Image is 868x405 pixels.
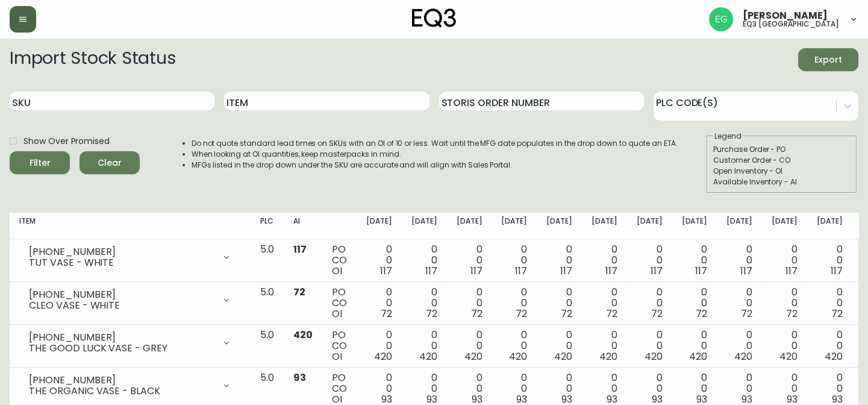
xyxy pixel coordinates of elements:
[798,48,858,71] button: Export
[19,244,241,271] div: [PHONE_NUMBER]TUT VASE - WHITE
[726,244,752,277] div: 0 0
[740,264,752,278] span: 117
[546,244,572,277] div: 0 0
[713,131,743,142] legend: Legend
[515,264,527,278] span: 117
[681,287,707,319] div: 0 0
[606,307,617,321] span: 72
[546,372,572,405] div: 0 0
[29,300,214,311] div: CLEO VASE - WHITE
[681,330,707,362] div: 0 0
[332,264,342,278] span: OI
[411,330,437,362] div: 0 0
[10,48,175,71] h2: Import Stock Status
[29,246,214,257] div: [PHONE_NUMBER]
[817,372,843,405] div: 0 0
[592,372,617,405] div: 0 0
[366,244,392,277] div: 0 0
[605,264,617,278] span: 117
[30,155,51,171] div: Filter
[251,213,284,239] th: PLC
[592,330,617,362] div: 0 0
[332,307,342,321] span: OI
[501,372,527,405] div: 0 0
[592,244,617,277] div: 0 0
[743,20,839,28] h5: eq3 [GEOGRAPHIC_DATA]
[457,244,482,277] div: 0 0
[29,386,214,397] div: THE ORGANIC VASE - BLACK
[366,372,392,405] div: 0 0
[509,350,527,363] span: 420
[332,372,347,405] div: PO CO
[19,330,241,356] div: [PHONE_NUMBER]THE GOOD LUCK VASE - GREY
[23,135,110,148] span: Show Over Promised
[560,264,572,278] span: 117
[29,257,214,268] div: TUT VASE - WHITE
[402,213,447,239] th: [DATE]
[457,330,482,362] div: 0 0
[284,213,322,239] th: AI
[762,213,807,239] th: [DATE]
[831,264,843,278] span: 117
[637,287,663,319] div: 0 0
[546,330,572,362] div: 0 0
[447,213,492,239] th: [DATE]
[366,330,392,362] div: 0 0
[411,287,437,319] div: 0 0
[381,307,392,321] span: 72
[10,151,70,174] button: Filter
[817,287,843,319] div: 0 0
[651,264,663,278] span: 117
[251,239,284,282] td: 5.0
[592,287,617,319] div: 0 0
[425,264,437,278] span: 117
[192,149,678,160] li: When looking at OI quantities, keep masterpacks in mind.
[357,213,402,239] th: [DATE]
[80,151,140,174] button: Clear
[192,138,678,149] li: Do not quote standard lead times on SKUs with an OI of 10 or less. Wait until the MFG date popula...
[637,330,663,362] div: 0 0
[19,287,241,313] div: [PHONE_NUMBER]CLEO VASE - WHITE
[546,287,572,319] div: 0 0
[470,264,482,278] span: 117
[192,160,678,171] li: MFGs listed in the drop down under the SKU are accurate and will align with Sales Portal.
[726,330,752,362] div: 0 0
[457,372,482,405] div: 0 0
[19,372,241,399] div: [PHONE_NUMBER]THE ORGANIC VASE - BLACK
[817,330,843,362] div: 0 0
[713,144,851,155] div: Purchase Order - PO
[251,325,284,368] td: 5.0
[637,372,663,405] div: 0 0
[627,213,672,239] th: [DATE]
[726,287,752,319] div: 0 0
[713,155,851,166] div: Customer Order - CO
[831,307,843,321] span: 72
[29,343,214,354] div: THE GOOD LUCK VASE - GREY
[786,307,798,321] span: 72
[464,350,482,363] span: 420
[492,213,537,239] th: [DATE]
[743,11,828,20] span: [PERSON_NAME]
[561,307,572,321] span: 72
[582,213,627,239] th: [DATE]
[29,375,214,386] div: [PHONE_NUMBER]
[713,177,851,187] div: Available Inventory - AI
[726,372,752,405] div: 0 0
[709,7,733,31] img: db11c1629862fe82d63d0774b1b54d2b
[366,287,392,319] div: 0 0
[332,350,342,363] span: OI
[695,264,707,278] span: 117
[807,213,852,239] th: [DATE]
[713,166,851,177] div: Open Inventory - OI
[374,350,392,363] span: 420
[554,350,572,363] span: 420
[696,307,707,321] span: 72
[772,372,798,405] div: 0 0
[10,213,251,239] th: Item
[772,330,798,362] div: 0 0
[817,244,843,277] div: 0 0
[645,350,663,363] span: 420
[772,244,798,277] div: 0 0
[380,264,392,278] span: 117
[89,155,130,171] span: Clear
